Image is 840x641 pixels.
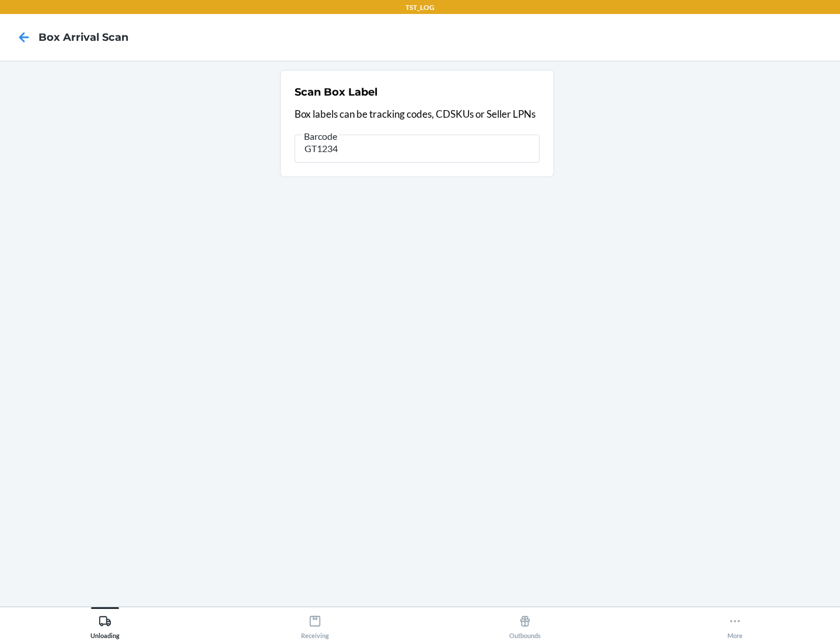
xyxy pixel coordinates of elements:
[509,610,541,639] div: Outbounds
[295,135,540,163] input: Barcode
[210,607,420,639] button: Receiving
[420,607,630,639] button: Outbounds
[38,30,128,45] h4: Box Arrival Scan
[727,610,743,639] div: More
[405,2,435,13] p: TST_LOG
[630,607,840,639] button: More
[295,84,377,100] h2: Scan Box Label
[301,610,329,639] div: Receiving
[302,131,339,142] span: Barcode
[295,107,540,122] p: Box labels can be tracking codes, CDSKUs or Seller LPNs
[90,610,120,639] div: Unloading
